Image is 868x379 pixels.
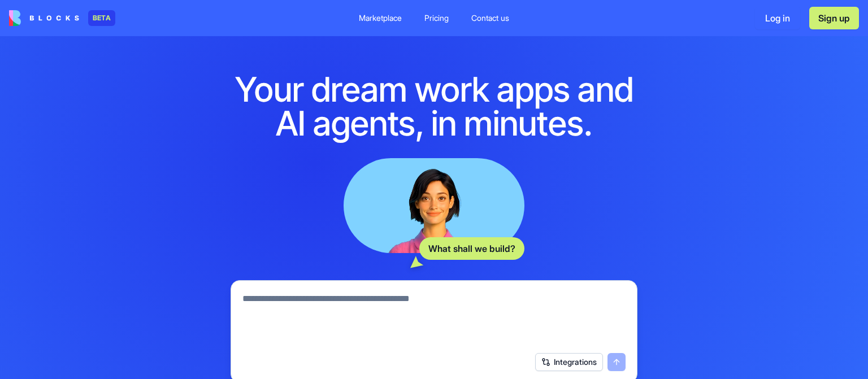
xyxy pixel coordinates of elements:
div: Contact us [471,12,509,24]
button: Integrations [535,353,603,371]
div: Marketplace [359,12,402,24]
div: What shall we build? [419,237,524,260]
img: logo [9,10,79,26]
h1: Your dream work apps and AI agents, in minutes. [217,72,651,140]
div: BETA [88,10,115,26]
a: Contact us [462,8,518,28]
a: Marketplace [350,8,411,28]
button: Log in [755,7,800,29]
button: Sign up [809,7,859,29]
a: BETA [9,10,115,26]
div: Pricing [424,12,449,24]
a: Pricing [415,8,458,28]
